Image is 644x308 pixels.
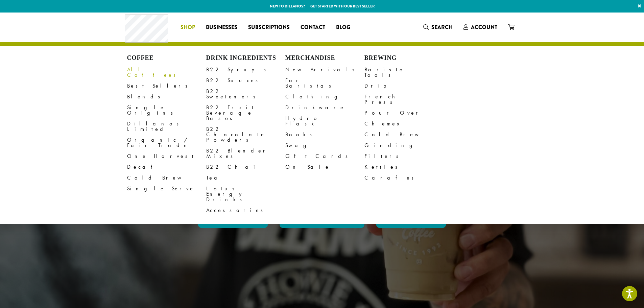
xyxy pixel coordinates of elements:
[206,75,285,86] a: B22 Sauces
[285,140,364,151] a: Swag
[285,129,364,140] a: Books
[206,124,285,145] a: B22 Chocolate Powders
[418,22,458,33] a: Search
[336,23,350,32] span: Blog
[248,23,290,32] span: Subscriptions
[364,91,444,108] a: French Press
[127,151,206,162] a: One Harvest
[206,64,285,75] a: B22 Syrups
[127,54,206,62] h4: Coffee
[285,113,364,129] a: Hydro Flask
[301,23,325,32] span: Contact
[364,64,444,80] a: Barista Tools
[310,3,375,9] a: Get started with our best seller
[181,23,195,32] span: Shop
[364,118,444,129] a: Chemex
[364,129,444,140] a: Cold Brew
[127,162,206,172] a: Decaf
[285,102,364,113] a: Drinkware
[364,140,444,151] a: Grinding
[471,23,497,31] span: Account
[127,183,206,194] a: Single Serve
[206,145,285,162] a: B22 Blender Mixes
[175,22,200,33] a: Shop
[285,54,364,62] h4: Merchandise
[285,75,364,91] a: For Baristas
[285,91,364,102] a: Clothing
[206,183,285,205] a: Lotus Energy Drinks
[127,118,206,135] a: Dillanos Limited
[364,172,444,183] a: Carafes
[127,102,206,118] a: Single Origins
[431,23,453,31] span: Search
[364,54,444,62] h4: Brewing
[206,205,285,216] a: Accessories
[285,162,364,172] a: On Sale
[285,64,364,75] a: New Arrivals
[285,151,364,162] a: Gift Cards
[364,151,444,162] a: Filters
[364,162,444,172] a: Kettles
[206,86,285,102] a: B22 Sweeteners
[127,80,206,91] a: Best Sellers
[127,64,206,80] a: All Coffees
[127,172,206,183] a: Cold Brew
[127,91,206,102] a: Blends
[364,108,444,118] a: Pour Over
[206,162,285,172] a: B22 Chai
[127,135,206,151] a: Organic / Fair Trade
[206,102,285,124] a: B22 Fruit Beverage Bases
[206,172,285,183] a: Tea
[206,54,285,62] h4: Drink Ingredients
[206,23,237,32] span: Businesses
[364,80,444,91] a: Drip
